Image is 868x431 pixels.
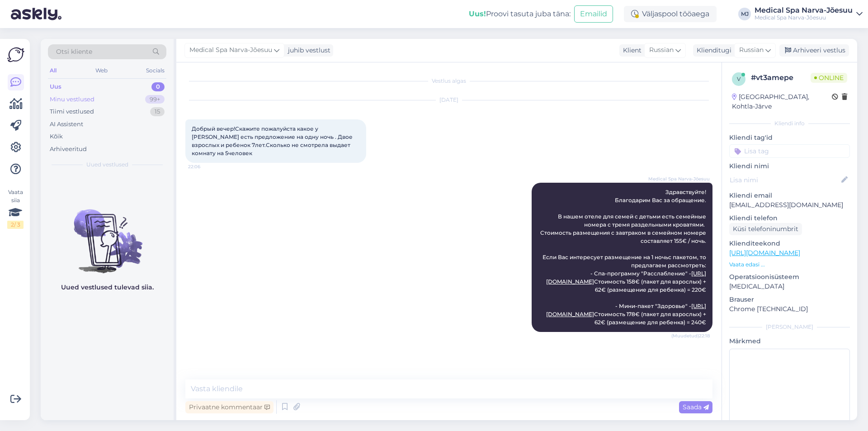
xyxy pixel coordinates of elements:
button: Emailid [574,5,613,23]
p: Kliendi telefon [729,213,850,223]
div: MJ [738,8,751,20]
div: Klienditugi [693,46,731,55]
a: [URL][DOMAIN_NAME] [729,249,800,257]
p: Klienditeekond [729,239,850,248]
div: 2 / 3 [7,221,24,229]
div: Klient [619,46,642,55]
span: Medical Spa Narva-Jõesuu [648,175,710,182]
div: Medical Spa Narva-Jõesuu [755,14,853,21]
div: [DATE] [185,96,712,104]
p: Vaata edasi ... [729,260,850,269]
div: 0 [151,82,165,91]
p: Kliendi tag'id [729,133,850,142]
div: juhib vestlust [284,46,330,55]
div: 15 [150,107,165,116]
div: Minu vestlused [50,95,94,104]
div: [PERSON_NAME] [729,323,850,331]
input: Lisa nimi [730,175,840,185]
div: Arhiveeritud [50,145,87,154]
span: Добрый вечер!Скажите пожалуйста какое у [PERSON_NAME] есть предложение на одну ночь . Двое взросл... [192,125,354,156]
div: Privaatne kommentaar [185,401,274,413]
div: Arhiveeri vestlus [779,44,849,57]
p: Märkmed [729,336,850,346]
b: Uus! [469,9,486,18]
div: [GEOGRAPHIC_DATA], Kohtla-Järve [732,92,832,111]
p: Operatsioonisüsteem [729,272,850,282]
div: Küsi telefoninumbrit [729,223,802,235]
span: Uued vestlused [86,161,128,169]
p: Kliendi email [729,191,850,200]
div: Tiimi vestlused [50,107,94,116]
p: [MEDICAL_DATA] [729,282,850,291]
div: Proovi tasuta juba täna: [469,9,571,19]
div: Kliendi info [729,119,850,128]
span: Otsi kliente [56,47,92,57]
span: Medical Spa Narva-Jõesuu [189,45,272,55]
div: Väljaspool tööaega [624,6,717,22]
a: Medical Spa Narva-JõesuuMedical Spa Narva-Jõesuu [755,7,863,21]
span: Online [811,73,847,83]
span: (Muudetud) 22:18 [671,332,710,339]
p: Uued vestlused tulevad siia. [61,283,154,292]
span: Saada [683,403,709,411]
div: # vt3amepe [751,72,811,83]
span: 22:06 [188,163,222,170]
div: Medical Spa Narva-Jõesuu [755,7,853,14]
p: Chrome [TECHNICAL_ID] [729,304,850,314]
span: Здравствуйте! Благодарим Вас за обращение. В нашем отеле для семей с детьми есть семейные номера ... [540,189,708,326]
div: Vestlus algas [185,77,712,85]
img: No chats [41,193,174,275]
div: 99+ [145,95,165,104]
div: Vaata siia [7,188,24,229]
img: Askly Logo [7,46,24,63]
span: Russian [739,45,764,55]
div: All [48,65,58,76]
span: Russian [649,45,674,55]
div: Socials [144,65,166,76]
span: v [737,76,741,82]
p: [EMAIL_ADDRESS][DOMAIN_NAME] [729,200,850,210]
div: Uus [50,82,61,91]
div: Kõik [50,132,63,141]
p: Kliendi nimi [729,161,850,171]
p: Brauser [729,295,850,304]
div: AI Assistent [50,120,83,129]
input: Lisa tag [729,144,850,158]
div: Web [94,65,109,76]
